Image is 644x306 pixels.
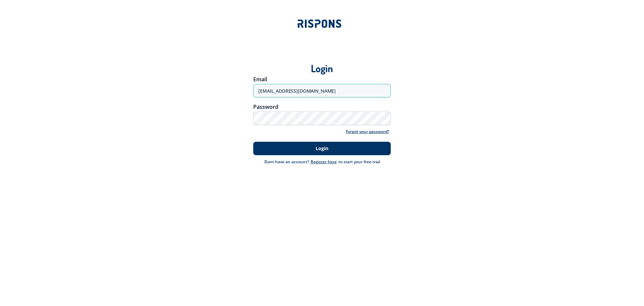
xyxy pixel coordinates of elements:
a: Forgot your password? [344,128,391,135]
div: Email [253,77,391,82]
a: Register here [309,159,338,165]
button: Login [253,142,391,155]
input: Enter your email [253,84,391,97]
div: to start your free trial [309,159,380,165]
div: Dont have an account? [264,159,309,165]
div: Password [253,104,391,110]
div: Login [92,52,552,75]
